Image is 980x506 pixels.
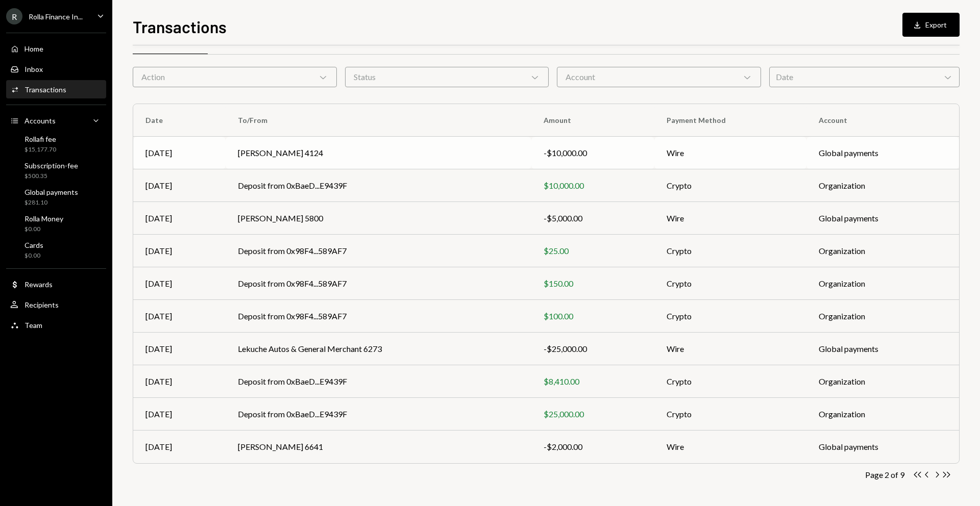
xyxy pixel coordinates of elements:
[226,431,531,463] td: [PERSON_NAME] 6641
[544,441,642,453] div: -$2,000.00
[133,104,226,137] th: Date
[226,300,531,333] td: Deposit from 0x98F4...589AF7
[145,441,213,453] div: [DATE]
[6,211,106,236] a: Rolla Money$0.00
[544,147,642,159] div: -$10,000.00
[654,169,806,202] td: Crypto
[654,398,806,431] td: Crypto
[226,169,531,202] td: Deposit from 0xBaeD...E9439F
[145,375,213,388] div: [DATE]
[544,245,642,257] div: $25.00
[6,80,106,98] a: Transactions
[6,158,106,183] a: Subscription-fee$500.35
[24,225,63,234] div: $0.00
[544,375,642,388] div: $8,410.00
[544,408,642,420] div: $25,000.00
[145,310,213,322] div: [DATE]
[145,245,213,257] div: [DATE]
[654,267,806,300] td: Crypto
[806,235,959,267] td: Organization
[654,137,806,169] td: Wire
[24,85,66,94] div: Transactions
[24,241,43,249] div: Cards
[24,214,63,223] div: Rolla Money
[24,161,78,170] div: Subscription-fee
[544,310,642,322] div: $100.00
[806,431,959,463] td: Global payments
[806,104,959,137] th: Account
[24,65,43,73] div: Inbox
[145,147,213,159] div: [DATE]
[145,180,213,192] div: [DATE]
[6,111,106,130] a: Accounts
[6,316,106,334] a: Team
[654,202,806,235] td: Wire
[865,470,904,479] div: Page 2 of 9
[654,333,806,365] td: Wire
[769,67,960,87] div: Date
[544,180,642,192] div: $10,000.00
[226,333,531,365] td: Lekuche Autos & General Merchant 6273
[6,295,106,314] a: Recipients
[24,280,53,289] div: Rewards
[806,365,959,398] td: Organization
[226,202,531,235] td: [PERSON_NAME] 5800
[226,365,531,398] td: Deposit from 0xBaeD...E9439F
[24,145,56,154] div: $15,177.70
[6,238,106,262] a: Cards$0.00
[806,169,959,202] td: Organization
[226,104,531,137] th: To/From
[6,8,22,24] div: R
[226,398,531,431] td: Deposit from 0xBaeD...E9439F
[544,277,642,290] div: $150.00
[654,431,806,463] td: Wire
[6,185,106,209] a: Global payments$281.10
[6,60,106,78] a: Inbox
[531,104,654,137] th: Amount
[226,267,531,300] td: Deposit from 0x98F4...589AF7
[24,321,42,330] div: Team
[226,137,531,169] td: [PERSON_NAME] 4124
[654,104,806,137] th: Payment Method
[6,39,106,58] a: Home
[145,408,213,420] div: [DATE]
[24,44,43,53] div: Home
[24,251,43,260] div: $0.00
[6,275,106,293] a: Rewards
[24,135,56,143] div: Rollafi fee
[557,67,761,87] div: Account
[544,212,642,224] div: -$5,000.00
[24,188,78,196] div: Global payments
[654,300,806,333] td: Crypto
[24,198,78,207] div: $281.10
[145,212,213,224] div: [DATE]
[226,235,531,267] td: Deposit from 0x98F4...589AF7
[24,116,56,125] div: Accounts
[145,277,213,290] div: [DATE]
[145,343,213,355] div: [DATE]
[133,16,227,37] h1: Transactions
[544,343,642,355] div: -$25,000.00
[806,137,959,169] td: Global payments
[133,67,337,87] div: Action
[806,398,959,431] td: Organization
[806,300,959,333] td: Organization
[654,235,806,267] td: Crypto
[654,365,806,398] td: Crypto
[6,132,106,156] a: Rollafi fee$15,177.70
[345,67,549,87] div: Status
[806,267,959,300] td: Organization
[29,12,83,21] div: Rolla Finance In...
[24,172,78,181] div: $500.35
[902,13,960,37] button: Export
[806,333,959,365] td: Global payments
[24,300,59,309] div: Recipients
[806,202,959,235] td: Global payments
